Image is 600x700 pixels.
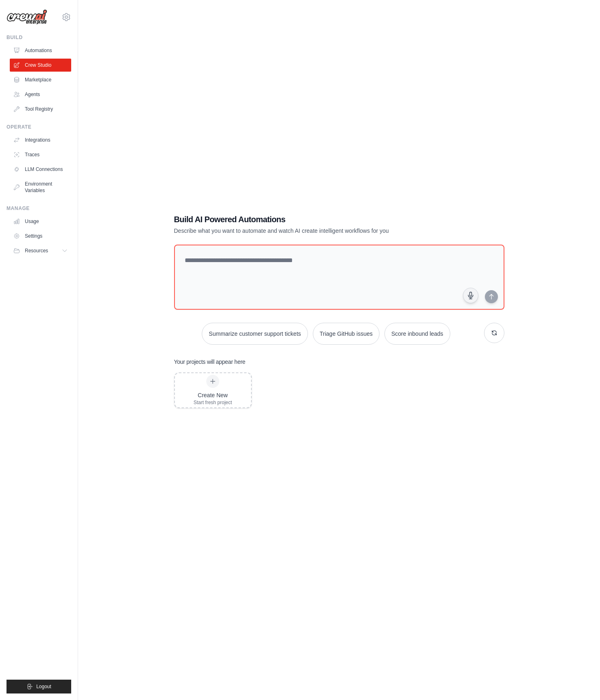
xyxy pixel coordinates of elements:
[174,358,246,366] h3: Your projects will appear here
[194,391,232,399] div: Create New
[174,214,447,225] h1: Build AI Powered Automations
[10,44,71,57] a: Automations
[7,680,71,693] button: Logout
[484,323,504,343] button: Get new suggestions
[10,163,71,176] a: LLM Connections
[313,323,380,345] button: Triage GitHub issues
[10,215,71,228] a: Usage
[7,9,47,25] img: Logo
[463,288,478,303] button: Click to speak your automation idea
[10,133,71,147] a: Integrations
[10,103,71,116] a: Tool Registry
[7,124,71,130] div: Operate
[194,399,232,406] div: Start fresh project
[10,148,71,161] a: Traces
[174,227,447,235] p: Describe what you want to automate and watch AI create intelligent workflows for you
[10,59,71,72] a: Crew Studio
[7,205,71,212] div: Manage
[36,683,51,690] span: Logout
[10,73,71,86] a: Marketplace
[384,323,450,345] button: Score inbound leads
[202,323,308,345] button: Summarize customer support tickets
[25,247,48,254] span: Resources
[10,244,71,257] button: Resources
[7,34,71,41] div: Build
[10,230,71,243] a: Settings
[10,88,71,101] a: Agents
[10,177,71,197] a: Environment Variables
